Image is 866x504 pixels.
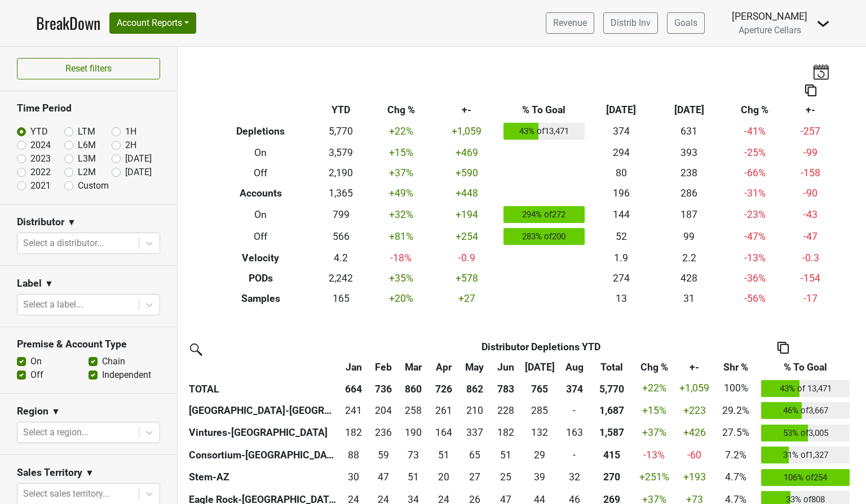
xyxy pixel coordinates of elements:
[369,248,433,268] td: -18 %
[186,422,339,444] th: Vintures-[GEOGRAPHIC_DATA]
[559,357,590,377] th: Aug: activate to sort column ascending
[401,403,426,418] div: 258
[78,125,95,139] label: LTM
[342,403,366,418] div: 241
[714,444,759,466] td: 7.2%
[520,357,559,377] th: Jul: activate to sort column ascending
[428,377,458,400] th: 726
[590,444,633,466] th: 415.251
[30,166,51,179] label: 2022
[816,17,830,30] img: Dropdown Menu
[520,422,559,444] td: 132.437
[590,399,633,422] th: 1687.499
[30,368,43,382] label: Off
[787,288,835,309] td: -17
[342,448,366,462] div: 88
[433,268,501,288] td: +578
[559,377,590,400] th: 374
[401,448,426,462] div: 73
[17,278,42,289] h3: Label
[559,399,590,422] td: 0
[433,203,501,226] td: +194
[655,121,723,143] td: 631
[714,357,759,377] th: Shr %: activate to sort column ascending
[714,466,759,489] td: 4.7%
[587,203,655,226] td: 144
[312,203,369,226] td: 799
[17,216,64,228] h3: Distributor
[78,152,96,166] label: L3M
[723,183,787,203] td: -31 %
[398,444,429,466] td: 72.583
[642,382,666,394] span: +22%
[369,183,433,203] td: +49 %
[562,470,587,484] div: 32
[493,425,518,440] div: 182
[36,11,100,35] a: BreakDown
[186,377,339,400] th: TOTAL
[431,403,456,418] div: 261
[787,226,835,248] td: -47
[587,183,655,203] td: 196
[491,357,520,377] th: Jun: activate to sort column ascending
[312,288,369,309] td: 165
[493,403,518,418] div: 228
[562,425,587,440] div: 163
[209,163,313,183] th: Off
[587,100,655,121] th: [DATE]
[209,226,313,248] th: Off
[433,248,501,268] td: -0.9
[461,403,488,418] div: 210
[723,248,787,268] td: -13 %
[30,125,48,139] label: YTD
[85,466,94,480] span: ▼
[491,466,520,489] td: 24.584
[491,377,520,400] th: 783
[787,100,835,121] th: +-
[209,268,313,288] th: PODs
[209,121,313,143] th: Depletions
[655,226,723,248] td: 99
[312,121,369,143] td: 5,770
[633,357,675,377] th: Chg %: activate to sort column ascending
[559,466,590,489] td: 31.667
[125,125,136,139] label: 1H
[209,183,313,203] th: Accounts
[433,121,501,143] td: +1,059
[491,422,520,444] td: 181.669
[787,163,835,183] td: -158
[433,288,501,309] td: +27
[371,425,395,440] div: 236
[17,58,160,79] button: Reset filters
[633,444,675,466] td: -13 %
[723,121,787,143] td: -41 %
[633,466,675,489] td: +251 %
[587,268,655,288] td: 274
[590,466,633,489] th: 269.999
[431,470,456,484] div: 20
[758,357,852,377] th: % To Goal: activate to sort column ascending
[342,425,366,440] div: 182
[593,448,630,462] div: 415
[523,448,556,462] div: 29
[368,337,713,357] th: Distributor Depletions YTD
[675,357,714,377] th: +-: activate to sort column ascending
[102,355,125,368] label: Chain
[312,248,369,268] td: 4.2
[458,466,491,489] td: 27.333
[493,470,518,484] div: 25
[714,399,759,422] td: 29.2%
[102,368,151,382] label: Independent
[209,288,313,309] th: Samples
[559,422,590,444] td: 163.425
[209,142,313,163] th: On
[714,377,759,400] td: 100%
[587,226,655,248] td: 52
[428,422,458,444] td: 164.009
[30,152,51,166] label: 2023
[590,377,633,400] th: 5,770
[67,216,76,229] span: ▼
[523,425,556,440] div: 132
[593,425,630,440] div: 1,587
[678,470,710,484] div: +193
